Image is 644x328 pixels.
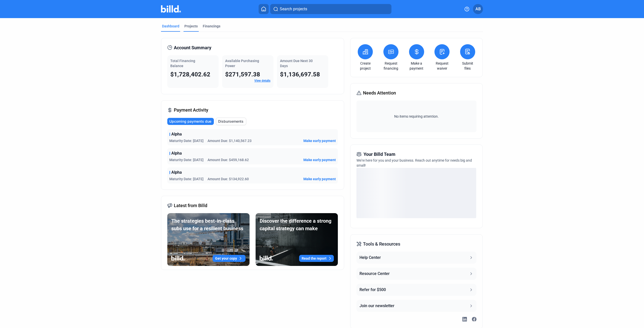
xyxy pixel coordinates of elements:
[174,202,207,209] span: Latest from Billd
[356,268,476,280] button: Resource Center
[433,61,451,71] a: Request waiver
[184,24,198,29] div: Projects
[174,44,211,51] span: Account Summary
[356,61,374,71] a: Create project
[299,255,334,262] button: Read the report
[162,24,179,29] div: Dashboard
[169,119,211,124] span: Upcoming payments due
[363,241,400,248] span: Tools & Resources
[359,287,386,293] div: Refer for $500
[203,24,220,29] div: Financings
[359,271,390,277] div: Resource Center
[171,150,182,156] span: Alpha
[473,4,483,14] button: AB
[169,157,204,162] span: Maturity Date: [DATE]
[169,138,204,143] span: Maturity Date: [DATE]
[280,71,320,78] span: $1,136,697.58
[359,255,381,261] div: Help Center
[356,168,476,218] div: loading
[475,6,481,12] span: AB
[280,59,313,68] span: Amount Due Next 30 Days
[356,284,476,296] button: Refer for $500
[280,6,307,12] span: Search projects
[303,138,336,143] button: Make early payment
[459,61,476,71] a: Submit files
[358,114,474,119] span: No items requiring attention.
[161,5,181,13] img: Billd Company Logo
[169,176,204,181] span: Maturity Date: [DATE]
[303,157,336,162] button: Make early payment
[356,158,472,167] span: We're here for you and your business. Reach out anytime for needs big and small!
[225,59,259,68] span: Available Purchasing Power
[171,131,182,137] span: Alpha
[167,118,214,125] button: Upcoming payments due
[225,71,260,78] span: $271,597.38
[364,151,395,158] span: Your Billd Team
[356,300,476,312] button: Join our newsletter
[218,119,244,124] span: Disbursements
[216,118,246,125] button: Disbursements
[171,169,182,175] span: Alpha
[208,176,249,181] span: Amount Due: $134,922.60
[208,157,249,162] span: Amount Due: $459,168.62
[382,61,400,71] a: Request financing
[254,79,270,82] a: View details
[359,303,394,309] div: Join our newsletter
[208,138,252,143] span: Amount Due: $1,140,567.23
[213,255,246,262] button: Get your copy
[260,217,334,232] div: Discover the difference a strong capital strategy can make
[363,89,396,97] span: Needs Attention
[408,61,425,71] a: Make a payment
[270,4,391,14] button: Search projects
[174,107,208,114] span: Payment Activity
[356,252,476,264] button: Help Center
[170,59,195,68] span: Total Financing Balance
[170,71,210,78] span: $1,728,402.62
[171,217,246,232] div: The strategies best-in-class subs use for a resilient business
[303,176,336,181] button: Make early payment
